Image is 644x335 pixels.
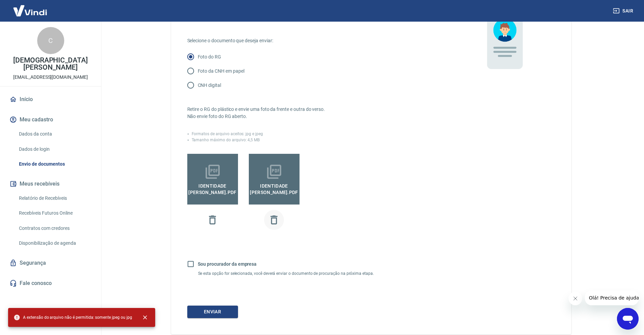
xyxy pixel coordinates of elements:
[8,0,52,21] img: Vindi
[198,53,221,61] p: Foto do RG
[198,82,221,89] p: CNH digital
[16,236,93,250] a: Disponibilização de agenda
[198,271,452,276] p: Se esta opção for selecionada, você deverá enviar o documento de procuração na próxima etapa.
[186,180,239,195] span: Identidade [PERSON_NAME].pdf
[187,306,238,318] button: Enviar
[612,5,636,17] button: Sair
[569,292,582,305] iframe: Fechar mensagem
[16,142,93,156] a: Dados de login
[138,310,152,325] button: close
[187,37,452,44] p: Selecione o documento que deseja enviar:
[192,137,260,143] p: Tamanho máximo do arquivo: 4,5 MB
[617,308,639,330] iframe: Botão para abrir a janela de mensagens
[198,68,244,75] p: Foto da CNH em papel
[249,154,300,205] label: Identidade [PERSON_NAME].pdf
[187,106,452,120] p: Retire o RG do plástico e envie uma foto da frente e outra do verso. Não envie foto do RG aberto.
[585,290,639,305] iframe: Mensagem da empresa
[13,74,88,81] p: [EMAIL_ADDRESS][DOMAIN_NAME]
[14,314,132,321] span: A extensão do arquivo não é permitida: somente jpeg ou jpg
[16,127,93,141] a: Dados da conta
[187,154,238,205] label: Identidade [PERSON_NAME].pdf
[8,276,93,291] a: Fale conosco
[198,261,257,267] b: Sou procurador da empresa
[16,206,93,220] a: Recebíveis Futuros Online
[192,131,263,137] p: Formatos de arquivo aceitos: jpg e jpeg
[8,92,93,107] a: Início
[16,221,93,235] a: Contratos com credores
[5,57,96,71] p: [DEMOGRAPHIC_DATA][PERSON_NAME]
[16,191,93,205] a: Relatório de Recebíveis
[8,112,93,127] button: Meu cadastro
[8,176,93,191] button: Meus recebíveis
[247,180,301,195] span: Identidade [PERSON_NAME].pdf
[4,5,57,10] span: Olá! Precisa de ajuda?
[8,256,93,270] a: Segurança
[16,157,93,171] a: Envio de documentos
[37,27,64,54] div: C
